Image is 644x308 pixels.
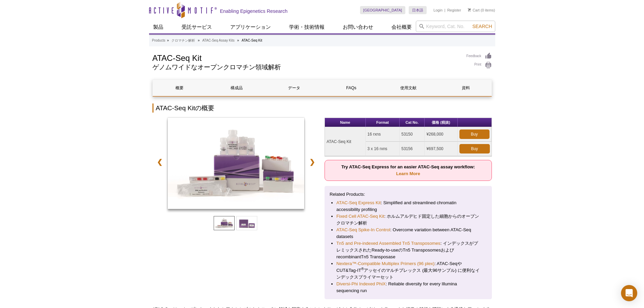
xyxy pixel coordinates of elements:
[425,127,457,142] td: ¥268,000
[153,80,207,96] a: 概要
[168,118,305,211] a: ATAC-Seq Kit
[226,21,275,33] a: アプリケーション
[210,80,264,96] a: 構成品
[220,8,288,14] h2: Enabling Epigenetics Research
[336,213,384,220] a: Fixed Cell ATAC-Seq Kit
[468,6,495,14] li: (0 items)
[366,142,400,156] td: 3 x 16 rxns
[242,39,262,42] li: ATAC-Seq Kit
[336,227,390,233] a: ATAC-Seq Spike-In Control
[336,260,480,281] li: : ATAC-SeqやCUT&Tag-IT アッセイのマルチプレックス (最大96サンプル) に便利なインデックスプライマーセット
[336,199,480,213] li: : Simplified and streamlined chromatin accessibility profiling
[267,80,321,96] a: データ
[339,21,377,33] a: お問い合わせ
[472,24,492,29] span: Search
[425,118,457,127] th: 価格 (税抜)
[202,38,234,44] a: ATAC-Seq Assay Kits
[433,8,443,13] a: Login
[361,267,364,271] sup: ®
[336,240,440,247] a: Tn5 and Pre-indexed Assembled Tn5 Transposomes
[400,118,425,127] th: Cat No.
[336,281,386,287] a: Diversi-Phi Indexed PhiX
[467,62,492,69] a: Print
[416,21,495,32] input: Keyword, Cat. No.
[409,6,427,14] a: 日本語
[387,21,416,33] a: 会社概要
[336,240,480,260] li: : インデックスがプレミックスされたReady-to-useのTn5 TransposomesおよびrecombinantTn5 Transposase
[152,52,460,63] h1: ATAC-Seq Kit
[152,103,492,113] h2: ATAC-Seq Kitの概要
[198,39,200,42] li: »
[439,80,493,96] a: 資料
[459,129,490,139] a: Buy
[400,142,425,156] td: 53156
[360,6,406,14] a: [GEOGRAPHIC_DATA]
[149,21,167,33] a: 製品
[467,52,492,60] a: Feedback
[382,80,435,96] a: 使用文献
[400,127,425,142] td: 53150
[325,127,366,156] td: ATAC-Seq Kit
[285,21,329,33] a: 学術・技術情報
[324,80,378,96] a: FAQs
[336,227,480,240] li: : Overcome variation between ATAC-Seq datasets
[325,118,366,127] th: Name
[459,144,490,153] a: Buy
[341,164,475,176] strong: Try ATAC-Seq Express for an easier ATAC-Seq assay workflow:
[168,118,305,209] img: ATAC-Seq Kit
[468,8,471,11] img: Your Cart
[336,199,381,206] a: ATAC-Seq Express Kit
[396,171,420,176] a: Learn More
[177,21,216,33] a: 受託サービス
[447,8,461,13] a: Register
[336,281,480,294] li: : Reliable diversity for every Illumina sequencing run
[152,64,460,70] h2: ゲノムワイドなオープンクロマチン領域解析
[336,260,434,267] a: Nextera™-Compatible Multiplex Primers (96 plex)
[305,154,319,170] a: ❯
[468,8,480,13] a: Cart
[621,285,637,301] div: Open Intercom Messenger
[470,23,494,29] button: Search
[171,38,195,44] a: クロマチン解析
[167,39,169,42] li: »
[445,6,446,14] li: |
[366,127,400,142] td: 16 rxns
[237,39,239,42] li: »
[336,213,480,227] li: : ホルムアルデヒド固定した細胞からのオープンクロマチン解析
[366,118,400,127] th: Format
[330,191,487,198] p: Related Products:
[425,142,457,156] td: ¥697,500
[152,154,167,170] a: ❮
[152,38,165,44] a: Products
